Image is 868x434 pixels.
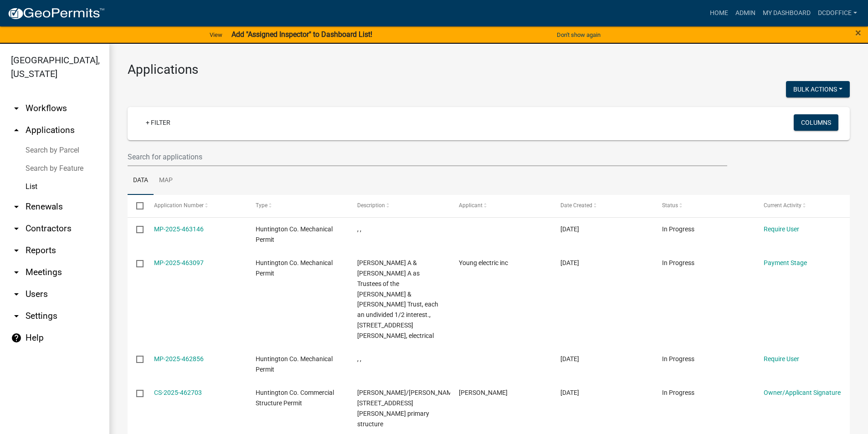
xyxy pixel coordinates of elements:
i: arrow_drop_down [11,311,22,322]
span: Description [357,202,385,209]
i: arrow_drop_down [11,201,22,212]
span: Spahr, Keith A & Barbara A as Trustees of the Keith A Spahr & Barbara A Spahr Trust, each an undi... [357,259,438,339]
button: Close [855,27,861,38]
span: Current Activity [764,202,801,209]
a: Home [706,5,732,22]
span: Huntington Co. Mechanical Permit [256,259,333,277]
datatable-header-cell: Select [128,195,145,217]
a: Require User [764,225,799,233]
span: , , [357,355,361,363]
span: × [855,26,861,39]
span: 08/12/2025 [560,355,579,363]
i: help [11,332,22,343]
span: Status [662,202,678,209]
button: Don't show again [553,27,604,42]
button: Columns [794,114,838,131]
span: In Progress [662,225,694,233]
span: In Progress [662,355,694,363]
a: Map [154,166,178,195]
span: Young electric inc [459,259,508,266]
input: Search for applications [128,148,727,166]
a: View [206,27,226,42]
a: + Filter [139,114,178,131]
a: Admin [732,5,759,22]
datatable-header-cell: Status [653,195,755,217]
a: Data [128,166,154,195]
a: DCDOffice [814,5,861,22]
a: MP-2025-463146 [154,225,204,233]
span: Applicant [459,202,483,209]
i: arrow_drop_down [11,289,22,300]
span: Huntington Co. Mechanical Permit [256,225,333,243]
datatable-header-cell: Current Activity [755,195,857,217]
datatable-header-cell: Application Number [145,195,247,217]
i: arrow_drop_down [11,103,22,114]
strong: Add "Assigned Inspector" to Dashboard List! [231,30,372,39]
span: Huntington Co. Commercial Structure Permit [256,389,334,407]
span: 08/12/2025 [560,389,579,396]
datatable-header-cell: Description [349,195,450,217]
a: Require User [764,355,799,363]
span: In Progress [662,389,694,396]
datatable-header-cell: Type [247,195,348,217]
span: 08/13/2025 [560,225,579,233]
span: In Progress [662,259,694,266]
i: arrow_drop_up [11,125,22,136]
a: MP-2025-463097 [154,259,204,266]
a: Owner/Applicant Signature [764,389,841,396]
a: Payment Stage [764,259,807,266]
span: 08/13/2025 [560,259,579,266]
span: Application Number [154,202,204,209]
i: arrow_drop_down [11,223,22,234]
span: Street, Brian W/Lisa, 265 N Tracy, new primary structure [357,389,459,427]
a: MP-2025-462856 [154,355,204,363]
span: Huntington Co. Mechanical Permit [256,355,333,373]
span: Type [256,202,267,209]
datatable-header-cell: Date Created [552,195,653,217]
span: Michelle Vaughan [459,389,508,396]
span: , , [357,225,361,233]
a: CS-2025-462703 [154,389,202,396]
span: Date Created [560,202,592,209]
i: arrow_drop_down [11,245,22,256]
i: arrow_drop_down [11,267,22,278]
a: My Dashboard [759,5,814,22]
h3: Applications [128,62,850,77]
datatable-header-cell: Applicant [450,195,552,217]
button: Bulk Actions [786,81,850,97]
